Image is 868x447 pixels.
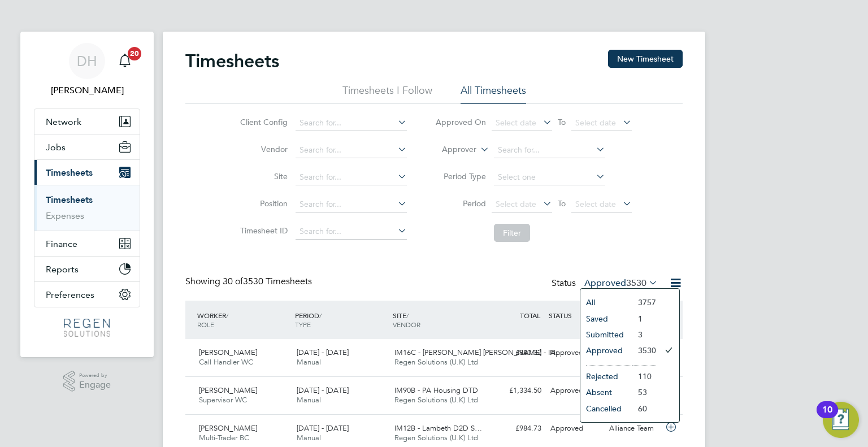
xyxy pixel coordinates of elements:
span: Supervisor WC [199,395,247,405]
div: £880.32 [487,344,546,362]
span: VENDOR [393,320,420,329]
input: Search for... [296,197,407,212]
span: To [554,196,569,211]
div: Status [552,276,660,292]
li: 3530 [632,342,656,358]
span: DH [77,54,97,68]
span: Multi-Trader BC [199,433,249,442]
span: [PERSON_NAME] [199,385,257,395]
span: Finance [46,238,77,249]
span: [DATE] - [DATE] [297,423,349,433]
span: 3530 [626,277,646,289]
button: New Timesheet [608,50,683,68]
div: £984.73 [487,419,546,438]
a: 20 [114,43,136,79]
a: DH[PERSON_NAME] [34,43,140,97]
span: [PERSON_NAME] [199,348,257,357]
span: Darren Hartman [34,84,140,97]
li: Saved [580,311,632,327]
span: 20 [128,47,141,60]
span: Select date [575,118,616,128]
span: [DATE] - [DATE] [297,385,349,395]
button: Timesheets [34,160,140,185]
li: Submitted [580,327,632,342]
span: / [406,311,409,320]
span: Network [46,116,81,127]
li: Cancelled [580,401,632,416]
li: 1 [632,311,656,327]
a: Go to home page [34,319,140,337]
li: Approved [580,342,632,358]
button: Jobs [34,134,140,159]
li: Timesheets I Follow [342,84,432,104]
button: Finance [34,231,140,256]
div: Approved [546,381,605,400]
input: Search for... [494,142,605,158]
label: Client Config [237,117,288,127]
li: 3757 [632,294,656,310]
span: Timesheets [46,167,93,178]
span: IM90B - PA Housing DTD [394,385,478,395]
span: Engage [79,380,111,390]
span: Reports [46,264,79,275]
button: Filter [494,224,530,242]
span: Regen Solutions (U.K) Ltd [394,395,478,405]
span: Call Handler WC [199,357,253,367]
li: Rejected [580,368,632,384]
a: Powered byEngage [63,371,111,392]
div: Timesheets [34,185,140,231]
li: Absent [580,384,632,400]
span: Jobs [46,142,66,153]
span: TYPE [295,320,311,329]
label: Approver [426,144,476,155]
li: 110 [632,368,656,384]
span: ROLE [197,320,214,329]
button: Reports [34,257,140,281]
span: IM12B - Lambeth D2D S… [394,423,482,433]
li: 60 [632,401,656,416]
span: Select date [575,199,616,209]
label: Approved On [435,117,486,127]
div: PERIOD [292,305,390,335]
div: STATUS [546,305,605,326]
button: Network [34,109,140,134]
div: Showing [185,276,314,288]
div: WORKER [194,305,292,335]
input: Search for... [296,170,407,185]
span: Regen Solutions (U.K) Ltd [394,357,478,367]
label: Vendor [237,144,288,154]
a: Expenses [46,210,84,221]
li: 53 [632,384,656,400]
div: £1,334.50 [487,381,546,400]
span: Select date [496,199,536,209]
a: Timesheets [46,194,93,205]
span: TOTAL [520,311,540,320]
h2: Timesheets [185,50,279,72]
img: regensolutions-logo-retina.png [64,319,110,337]
li: All Timesheets [461,84,526,104]
label: Site [237,171,288,181]
li: All [580,294,632,310]
span: / [319,311,322,320]
input: Search for... [296,115,407,131]
span: To [554,115,569,129]
span: Manual [297,357,321,367]
span: Select date [496,118,536,128]
button: Preferences [34,282,140,307]
input: Search for... [296,142,407,158]
label: Timesheet ID [237,225,288,236]
span: Manual [297,395,321,405]
span: Preferences [46,289,94,300]
div: Alliance Team [605,419,663,438]
input: Search for... [296,224,407,240]
span: 3530 Timesheets [223,276,312,287]
span: IM16C - [PERSON_NAME] [PERSON_NAME] - IN… [394,348,563,357]
nav: Main navigation [20,32,154,357]
div: Approved [546,419,605,438]
div: 10 [822,410,832,424]
span: Regen Solutions (U.K) Ltd [394,433,478,442]
li: 3 [632,327,656,342]
span: 30 of [223,276,243,287]
span: [PERSON_NAME] [199,423,257,433]
label: Period Type [435,171,486,181]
